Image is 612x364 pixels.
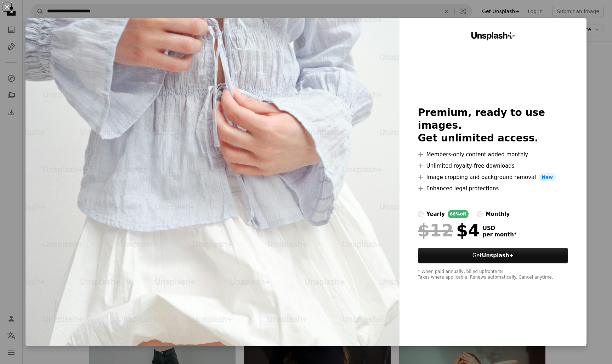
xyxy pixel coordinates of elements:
[418,269,568,280] div: * When paid annually, billed upfront $48 Taxes where applicable. Renews automatically. Cancel any...
[426,210,445,218] div: yearly
[483,225,517,231] span: USD
[482,252,514,259] strong: Unsplash+
[539,173,556,181] span: New
[418,248,568,263] button: GetUnsplash+
[418,173,568,181] li: Image cropping and background removal
[483,231,517,238] span: per month *
[418,150,568,159] li: Members-only content added monthly
[477,211,483,217] input: monthly
[418,221,480,240] div: $4
[418,184,568,193] li: Enhanced legal protections
[448,210,469,218] div: 66% off
[418,221,453,240] span: $12
[486,210,510,218] div: monthly
[418,162,568,170] li: Unlimited royalty-free downloads
[418,211,424,217] input: yearly66%off
[418,106,568,145] h2: Premium, ready to use images. Get unlimited access.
